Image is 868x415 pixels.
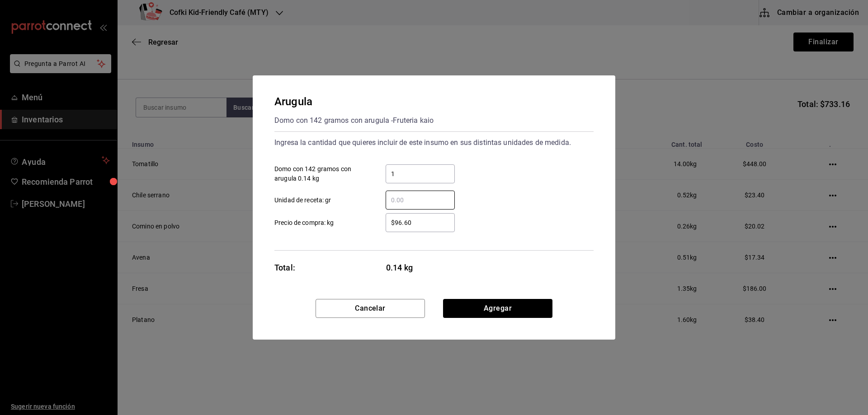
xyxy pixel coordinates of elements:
div: Total: [274,261,295,274]
span: Precio de compra: kg [274,218,334,228]
span: Unidad de receta: gr [274,196,331,205]
input: Unidad de receta: gr [386,195,455,205]
div: Arugula [274,93,434,110]
div: Domo con 142 gramos con arugula - Fruteria kaio [274,113,434,128]
button: Cancelar [316,299,425,318]
input: Precio de compra: kg [386,217,455,228]
span: 0.14 kg [386,261,455,274]
button: Agregar [443,299,552,318]
div: Ingresa la cantidad que quieres incluir de este insumo en sus distintas unidades de medida. [274,135,594,150]
input: Domo con 142 gramos con arugula 0.14 kg [386,168,455,179]
span: Domo con 142 gramos con arugula 0.14 kg [274,164,368,183]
